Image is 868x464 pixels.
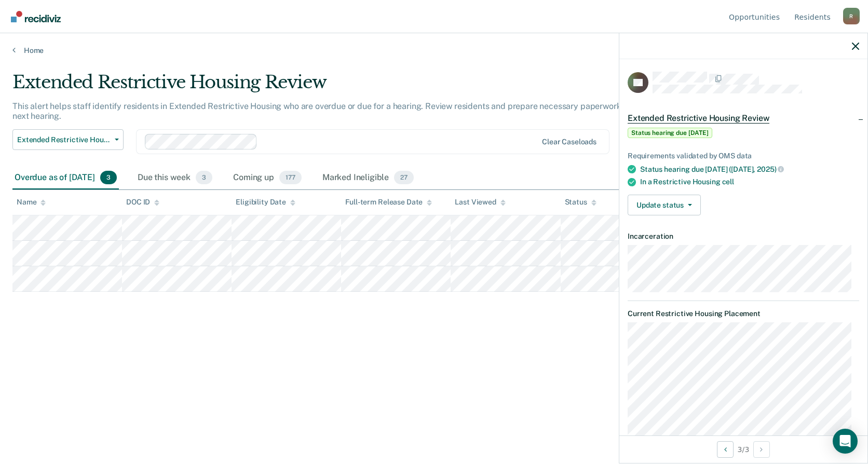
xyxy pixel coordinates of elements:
[833,429,858,454] div: Open Intercom Messenger
[12,167,119,189] div: Overdue as of [DATE]
[100,171,117,184] span: 3
[628,152,859,160] div: Requirements validated by OMS data
[628,195,701,215] button: Update status
[279,171,302,184] span: 177
[394,171,414,184] span: 27
[619,102,867,147] div: Extended Restrictive Housing ReviewStatus hearing due [DATE]
[236,198,295,207] div: Eligibility Date
[455,198,505,207] div: Last Viewed
[12,46,856,55] a: Home
[12,72,663,101] div: Extended Restrictive Housing Review
[126,198,159,207] div: DOC ID
[17,198,46,207] div: Name
[628,232,859,241] dt: Incarceration
[619,435,867,463] div: 3 / 3
[640,178,859,186] div: In a Restrictive Housing
[12,101,653,121] p: This alert helps staff identify residents in Extended Restrictive Housing who are overdue or due ...
[757,165,784,173] span: 2025)
[11,11,61,22] img: Recidiviz
[628,309,859,318] dt: Current Restrictive Housing Placement
[542,138,596,146] div: Clear caseloads
[717,441,734,458] button: Previous Opportunity
[722,178,734,186] span: cell
[843,8,860,24] button: Profile dropdown button
[640,165,859,174] div: Status hearing due [DATE] ([DATE],
[320,167,416,189] div: Marked Ineligible
[628,128,712,138] span: Status hearing due [DATE]
[231,167,304,189] div: Coming up
[135,167,214,189] div: Due this week
[843,8,860,24] div: R
[565,198,596,207] div: Status
[196,171,212,184] span: 3
[753,441,770,458] button: Next Opportunity
[628,113,769,124] span: Extended Restrictive Housing Review
[345,198,432,207] div: Full-term Release Date
[17,135,111,144] span: Extended Restrictive Housing Review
